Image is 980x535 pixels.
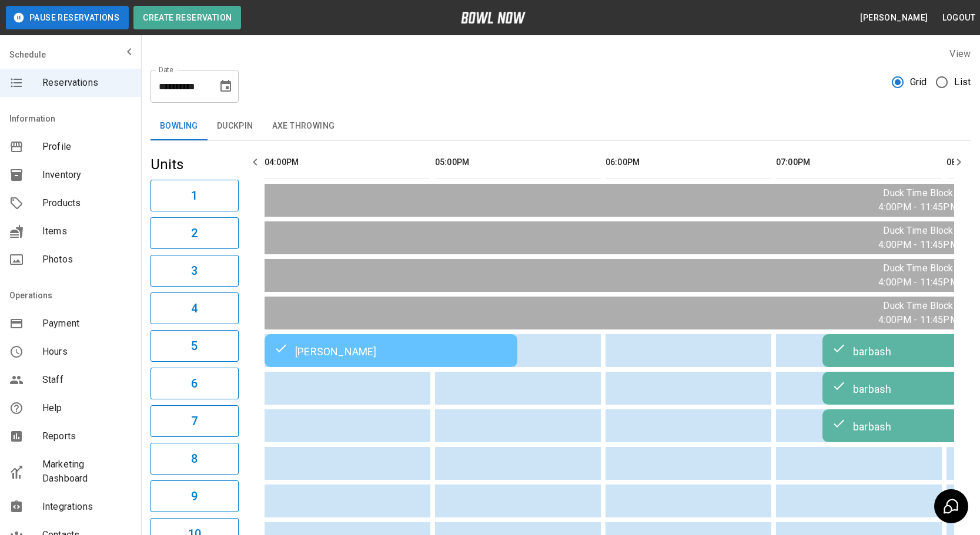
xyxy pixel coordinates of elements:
span: Photos [42,253,132,267]
button: 8 [150,443,239,475]
th: 06:00PM [606,146,771,179]
th: 07:00PM [776,146,942,179]
span: Staff [42,373,132,387]
th: 05:00PM [435,146,601,179]
button: 4 [150,292,239,324]
h6: 3 [191,261,198,280]
div: [PERSON_NAME] [274,344,508,358]
span: Grid [910,75,927,89]
span: Profile [42,140,132,154]
button: 6 [150,368,239,399]
span: Integrations [42,500,132,514]
div: barbash [832,381,980,395]
span: Help [42,401,132,415]
label: View [949,48,971,59]
h6: 1 [191,186,198,205]
h6: 7 [191,412,198,430]
h6: 4 [191,299,198,318]
button: Choose date, selected date is Aug 15, 2025 [214,75,238,98]
h6: 6 [191,374,198,393]
div: barbash [832,419,980,433]
span: Marketing Dashboard [42,457,132,486]
span: Inventory [42,168,132,182]
div: barbash [832,344,980,358]
h6: 9 [191,487,198,506]
button: Logout [938,7,980,29]
span: Products [42,196,132,210]
button: Axe Throwing [263,112,344,140]
button: 1 [150,180,239,211]
h6: 8 [191,449,198,468]
span: Hours [42,345,132,359]
button: 5 [150,330,239,362]
span: Items [42,224,132,238]
span: Reports [42,429,132,443]
span: Payment [42,317,132,331]
h5: Units [150,155,239,174]
button: Create Reservation [133,6,241,29]
img: logo [461,12,526,23]
h6: 2 [191,224,198,243]
button: 2 [150,217,239,249]
button: [PERSON_NAME] [855,7,932,29]
th: 04:00PM [265,146,430,179]
button: 9 [150,480,239,512]
button: Duckpin [208,112,263,140]
h6: 5 [191,337,198,355]
button: 7 [150,405,239,437]
button: Pause Reservations [6,6,129,29]
button: 3 [150,255,239,287]
span: Reservations [42,76,132,90]
button: Bowling [150,112,208,140]
span: List [954,75,971,89]
div: inventory tabs [150,112,971,140]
